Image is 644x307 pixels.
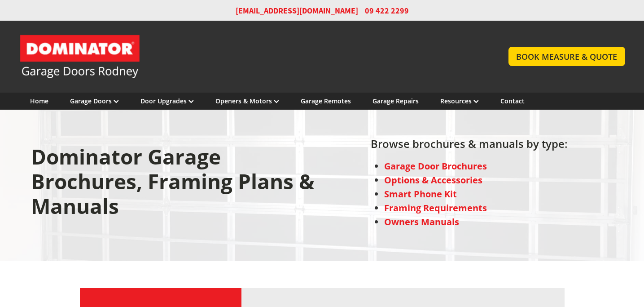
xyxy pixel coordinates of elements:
a: Options & Accessories [384,174,482,186]
a: BOOK MEASURE & QUOTE [508,47,625,66]
a: Home [30,97,48,105]
a: Resources [440,97,479,105]
a: [EMAIL_ADDRESS][DOMAIN_NAME] [236,5,358,16]
a: Door Upgrades [140,97,194,105]
a: Garage Repairs [372,97,419,105]
a: Owners Manuals [384,216,459,228]
h2: Browse brochures & manuals by type: [371,138,568,155]
a: Garage Door Brochures [384,160,487,172]
a: Garage Remotes [301,97,351,105]
span: 09 422 2299 [365,5,409,16]
a: Contact [500,97,525,105]
a: Garage Doors [70,97,119,105]
a: Smart Phone Kit [384,188,457,200]
a: Framing Requirements [384,202,487,214]
h1: Dominator Garage Brochures, Framing Plans & Manuals [31,144,319,227]
a: Openers & Motors [215,97,279,105]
